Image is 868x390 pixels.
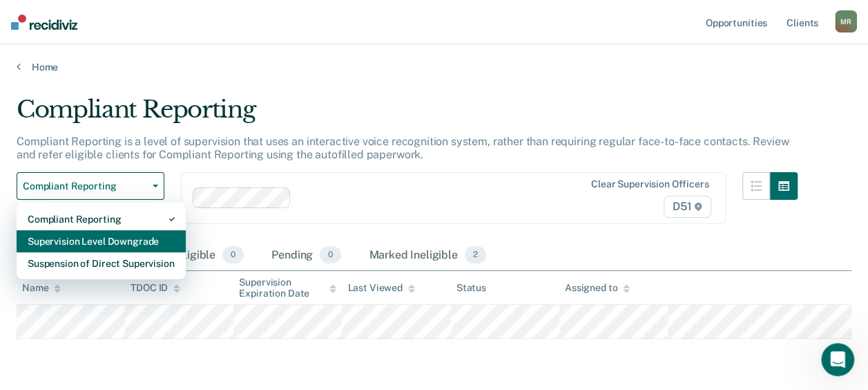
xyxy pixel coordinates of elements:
span: 2 [465,246,486,264]
iframe: Intercom live chat [821,343,854,376]
p: Compliant Reporting is a level of supervision that uses an interactive voice recognition system, ... [17,135,789,161]
span: 0 [320,246,341,264]
div: Pending0 [269,241,344,271]
img: Recidiviz [11,15,77,30]
div: Supervision Level Downgrade [28,230,175,252]
div: Compliant Reporting [17,95,798,135]
div: Status [456,282,486,294]
button: Compliant Reporting [17,172,164,200]
div: Suspension of Direct Supervision [28,252,175,275]
a: Home [17,61,851,73]
div: Last Viewed [347,282,414,294]
div: Supervision Expiration Date [239,277,336,300]
div: M R [835,10,857,32]
div: Compliant Reporting [28,208,175,230]
button: MR [835,10,857,32]
span: D51 [664,196,711,218]
div: Name [22,282,61,294]
span: 0 [222,246,244,264]
div: Marked Ineligible2 [366,241,489,271]
div: Almost Eligible0 [135,241,247,271]
span: Compliant Reporting [23,180,147,192]
div: TDOC ID [131,282,180,294]
div: Assigned to [565,282,630,294]
div: Clear supervision officers [591,178,708,190]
